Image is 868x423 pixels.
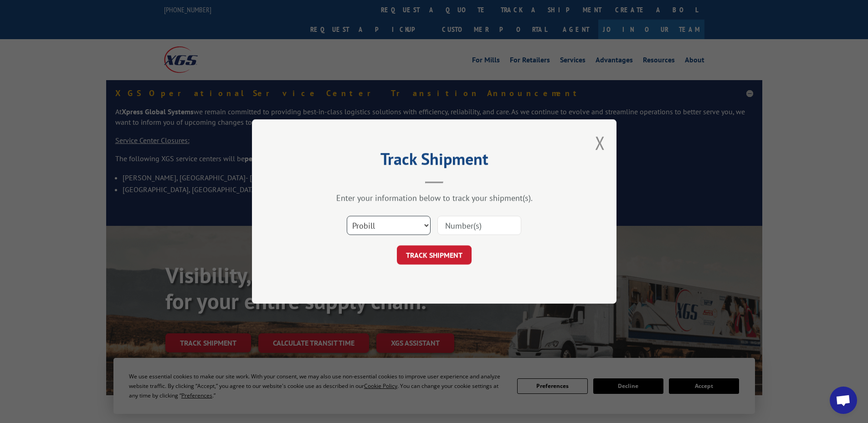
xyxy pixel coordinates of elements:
[595,131,605,155] button: Close modal
[830,387,857,414] a: Open chat
[437,216,521,235] input: Number(s)
[397,245,472,265] button: TRACK SHIPMENT
[298,153,571,170] h2: Track Shipment
[298,193,571,203] div: Enter your information below to track your shipment(s).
